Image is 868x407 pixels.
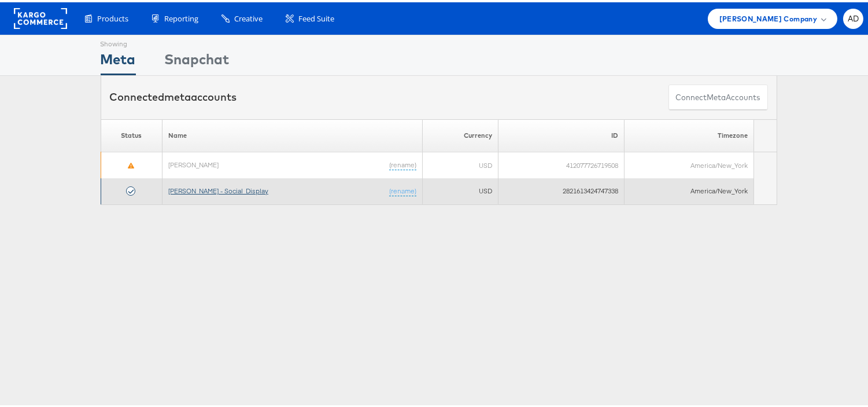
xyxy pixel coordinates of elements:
[422,117,498,150] th: Currency
[101,117,162,150] th: Status
[168,184,268,193] a: [PERSON_NAME] - Social_Display
[162,117,422,150] th: Name
[848,13,859,20] span: AD
[498,150,624,176] td: 412077726719508
[625,150,754,176] td: America/New_York
[164,11,198,22] span: Reporting
[498,176,624,202] td: 2821613424747338
[719,10,817,23] span: [PERSON_NAME] Company
[165,47,230,73] div: Snapchat
[422,176,498,202] td: USD
[625,176,754,202] td: America/New_York
[389,158,416,168] a: (rename)
[389,184,416,194] a: (rename)
[498,117,624,150] th: ID
[101,47,136,73] div: Meta
[625,117,754,150] th: Timezone
[110,87,237,102] div: Connected accounts
[168,158,219,167] a: [PERSON_NAME]
[165,88,191,101] span: meta
[97,11,128,22] span: Products
[234,11,263,22] span: Creative
[298,11,334,22] span: Feed Suite
[101,33,136,47] div: Showing
[668,82,768,108] button: ConnectmetaAccounts
[422,150,498,176] td: USD
[707,90,726,101] span: meta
